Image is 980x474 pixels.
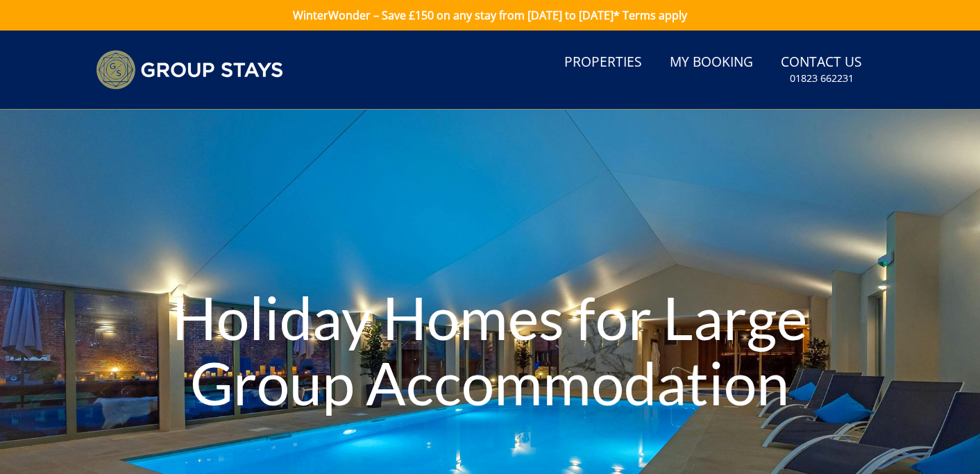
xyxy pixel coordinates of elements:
[96,50,283,90] img: Group Stays
[790,71,854,85] small: 01823 662231
[775,47,868,92] a: Contact Us01823 662231
[147,257,833,442] h1: Holiday Homes for Large Group Accommodation
[559,47,648,78] a: Properties
[664,47,759,78] a: My Booking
